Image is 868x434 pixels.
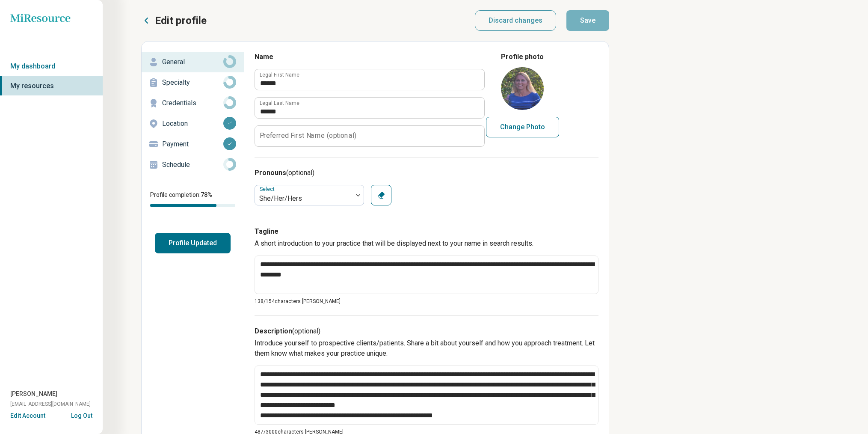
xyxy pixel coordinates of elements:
[255,297,598,305] p: 138/ 154 characters [PERSON_NAME]
[142,185,244,212] div: Profile completion:
[255,52,484,62] h3: Name
[260,186,276,192] label: Select
[255,168,598,178] h3: Pronouns
[162,119,223,129] p: Location
[255,326,598,336] h3: Description
[292,327,320,335] span: (optional)
[150,204,235,207] div: Profile completion
[10,389,57,398] span: [PERSON_NAME]
[260,132,356,139] label: Preferred First Name (optional)
[10,400,91,408] span: [EMAIL_ADDRESS][DOMAIN_NAME]
[162,77,223,88] p: Specialty
[501,67,544,110] img: avatar image
[162,98,223,108] p: Credentials
[10,411,45,420] button: Edit Account
[260,101,299,106] label: Legal Last Name
[475,10,557,31] button: Discard changes
[71,411,92,418] button: Log Out
[155,233,231,253] button: Profile Updated
[259,193,348,204] div: She/Her/Hers
[162,160,223,170] p: Schedule
[155,14,207,27] p: Edit profile
[142,134,244,155] a: Payment
[255,338,598,359] p: Introduce yourself to prospective clients/patients. Share a bit about yourself and how you approa...
[142,155,244,175] a: Schedule
[162,57,223,67] p: General
[260,72,299,77] label: Legal First Name
[201,191,212,198] span: 78 %
[142,52,244,72] a: General
[142,93,244,113] a: Credentials
[141,14,207,27] button: Edit profile
[142,72,244,93] a: Specialty
[162,139,223,149] p: Payment
[142,113,244,134] a: Location
[255,226,598,237] h3: Tagline
[486,117,559,137] button: Change Photo
[255,238,598,249] p: A short introduction to your practice that will be displayed next to your name in search results.
[501,52,544,62] legend: Profile photo
[286,169,314,177] span: (optional)
[566,10,609,31] button: Save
